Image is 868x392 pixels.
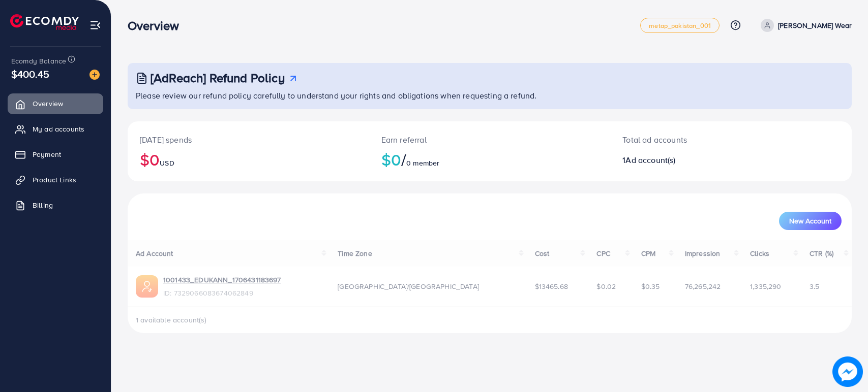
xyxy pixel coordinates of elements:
[33,175,76,185] span: Product Links
[8,119,103,139] a: My ad accounts
[140,134,357,146] p: [DATE] spends
[10,14,79,30] img: logo
[33,149,61,159] span: Payment
[381,150,598,169] h2: $0
[381,134,598,146] p: Earn referral
[89,70,100,80] img: image
[406,158,439,168] span: 0 member
[11,56,66,66] span: Ecomdy Balance
[89,19,101,31] img: menu
[8,170,103,190] a: Product Links
[622,134,779,146] p: Total ad accounts
[128,18,187,33] h3: Overview
[757,19,852,32] a: [PERSON_NAME] Wear
[789,217,831,224] span: New Account
[140,150,357,169] h2: $0
[33,124,84,134] span: My ad accounts
[8,144,103,165] a: Payment
[649,22,711,29] span: metap_pakistan_001
[8,93,103,114] a: Overview
[640,18,720,33] a: metap_pakistan_001
[136,89,846,102] p: Please review our refund policy carefully to understand your rights and obligations when requesti...
[151,71,285,85] h3: [AdReach] Refund Policy
[401,148,406,171] span: /
[33,200,53,210] span: Billing
[779,212,842,230] button: New Account
[625,154,675,166] span: Ad account(s)
[33,99,63,109] span: Overview
[778,19,852,31] p: [PERSON_NAME] Wear
[832,356,863,387] img: image
[11,67,49,81] span: $400.45
[622,155,779,165] h2: 1
[160,158,174,168] span: USD
[8,195,103,215] a: Billing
